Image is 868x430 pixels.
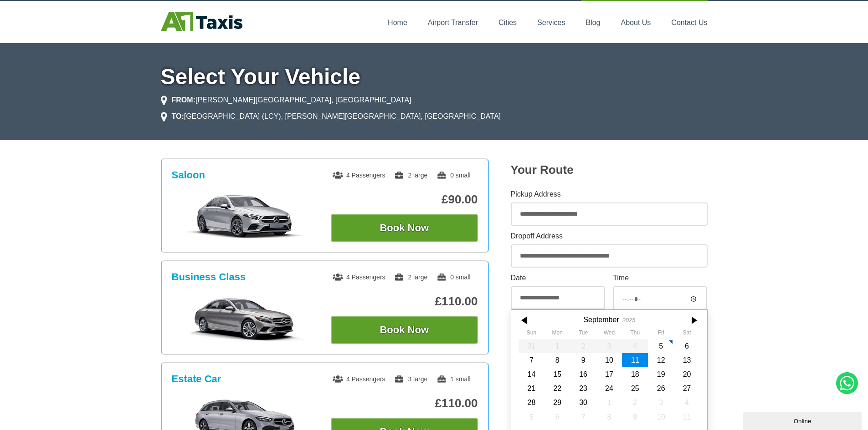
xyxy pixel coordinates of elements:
a: Blog [586,19,600,26]
span: 4 Passengers [333,172,385,179]
h3: Estate Car [172,373,221,385]
span: 4 Passengers [333,273,385,281]
span: 4 Passengers [333,375,385,383]
img: Saloon [176,194,313,239]
a: Airport Transfer [428,19,478,26]
span: 0 small [437,172,470,179]
p: £90.00 [331,192,478,207]
a: About Us [621,19,651,26]
span: 3 large [394,375,427,383]
label: Date [511,274,605,282]
iframe: chat widget [743,410,863,430]
h2: Your Route [511,163,708,177]
label: Pickup Address [511,191,708,198]
strong: TO: [172,112,184,120]
p: £110.00 [331,396,478,410]
p: £110.00 [331,294,478,309]
span: 0 small [437,273,470,281]
a: Services [537,19,565,26]
label: Dropoff Address [511,233,708,240]
a: Contact Us [671,19,707,26]
label: Time [613,274,707,282]
button: Book Now [331,214,478,242]
h3: Saloon [172,169,205,181]
h1: Select Your Vehicle [161,66,708,88]
button: Book Now [331,316,478,344]
span: 2 large [394,172,427,179]
img: A1 Taxis St Albans LTD [161,12,242,31]
a: Home [388,19,407,26]
img: Business Class [176,296,313,341]
strong: FROM: [172,96,195,104]
h3: Business Class [172,271,246,283]
span: 1 small [437,375,470,383]
span: 2 large [394,273,427,281]
li: [GEOGRAPHIC_DATA] (LCY), [PERSON_NAME][GEOGRAPHIC_DATA], [GEOGRAPHIC_DATA] [161,111,501,122]
a: Cities [498,19,517,26]
li: [PERSON_NAME][GEOGRAPHIC_DATA], [GEOGRAPHIC_DATA] [161,95,411,106]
